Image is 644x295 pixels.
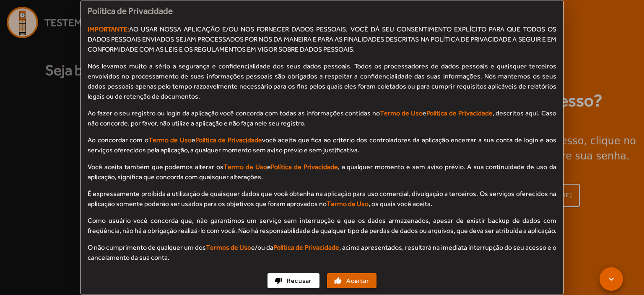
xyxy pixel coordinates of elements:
[380,109,423,117] span: Termo de Uso
[88,162,556,182] p: Você aceita também que podemos alterar os e , a qualquer momento e sem aviso prévio. A sua contin...
[327,273,377,288] button: Aceitar
[88,25,129,33] span: IMPORTANTE:
[148,136,192,144] span: Termo de Uso
[271,163,338,171] span: Política de Privacidade
[273,243,339,251] span: Política de Privacidade
[88,61,556,102] p: Nós levamos muito a sério a segurança e confidencialidade dos seus dados pessoais. Todos os proce...
[426,109,493,117] span: Política de Privacidade
[88,108,556,128] p: Ao fazer o seu registro ou login da aplicação você concorda com todas as informações contidas no ...
[287,276,312,286] span: Recusar
[267,273,319,288] button: Recusar
[88,24,556,55] p: AO USAR NOSSA APLICAÇÃO E/OU NOS FORNECER DADOS PESSOAIS, VOCÊ DÁ SEU CONSENTIMENTO EXPLÍCITO PAR...
[88,216,556,236] p: Como usuário você concorda que, não garantimos um serviço sem interrupção e que os dados armazena...
[206,243,251,251] span: Termos de Uso
[88,243,556,263] p: O não cumprimento de qualquer um dos e/ou da , acima apresentados, resultará na imediata interrup...
[88,6,173,16] strong: Política de Privacidade
[346,276,369,286] span: Aceitar
[88,189,556,209] p: É expressamente proibida a utilização de quaisquer dados que você obtenha na aplicação para uso c...
[195,136,262,144] span: Política de Privacidade
[223,163,267,171] span: Termo de Uso
[327,200,369,208] span: Termo de Uso
[88,135,556,155] p: Ao concordar com o e você aceita que fica ao critério dos controladores da aplicação encerrar a s...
